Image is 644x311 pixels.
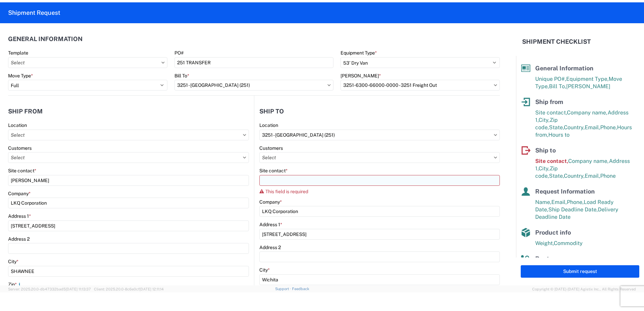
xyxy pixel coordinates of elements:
[535,240,554,246] span: Weight,
[535,98,563,105] span: Ship from
[8,73,33,79] label: Move Type
[535,109,567,116] span: Site contact,
[174,50,184,56] label: PO#
[8,50,28,56] label: Template
[8,191,31,197] label: Company
[265,189,308,194] span: This field is required
[8,281,22,287] label: Zip
[275,287,292,291] a: Support
[548,206,598,213] span: Ship Deadline Date,
[259,168,288,174] label: Site contact
[259,199,282,205] label: Company
[292,287,309,291] a: Feedback
[532,286,636,292] span: Copyright © [DATE]-[DATE] Agistix Inc., All Rights Reserved
[259,108,284,115] h2: Ship to
[259,267,270,273] label: City
[259,221,282,228] label: Address 1
[564,124,585,131] span: Country,
[174,73,189,79] label: Bill To
[341,73,381,79] label: [PERSON_NAME]
[539,165,550,172] span: City,
[521,265,639,278] button: Submit request
[8,168,36,174] label: Site contact
[8,9,60,17] h2: Shipment Request
[535,199,551,205] span: Name,
[522,38,591,46] h2: Shipment Checklist
[66,287,91,291] span: [DATE] 11:13:37
[585,124,600,131] span: Email,
[259,145,283,151] label: Customers
[535,147,556,154] span: Ship to
[535,255,553,262] span: Route
[8,130,249,140] input: Select
[535,158,568,164] span: Site contact,
[8,152,249,163] input: Select
[8,122,27,128] label: Location
[600,124,617,131] span: Phone,
[535,229,571,236] span: Product info
[8,57,167,68] input: Select
[8,36,83,42] h2: General Information
[8,287,91,291] span: Server: 2025.20.0-db47332bad5
[535,65,593,72] span: General Information
[139,287,164,291] span: [DATE] 12:11:14
[8,108,43,115] h2: Ship from
[549,124,564,131] span: State,
[259,244,281,250] label: Address 2
[535,188,595,195] span: Request Information
[566,76,609,82] span: Equipment Type,
[554,240,583,246] span: Commodity
[567,199,584,205] span: Phone,
[548,132,570,138] span: Hours to
[600,173,616,179] span: Phone
[8,258,19,265] label: City
[259,122,278,128] label: Location
[8,145,32,151] label: Customers
[8,236,30,242] label: Address 2
[564,173,585,179] span: Country,
[535,76,566,82] span: Unique PO#,
[585,173,600,179] span: Email,
[568,158,609,164] span: Company name,
[539,117,550,123] span: City,
[549,83,566,90] span: Bill To,
[174,80,334,91] input: Select
[566,83,610,90] span: [PERSON_NAME]
[549,173,564,179] span: State,
[567,109,608,116] span: Company name,
[341,80,500,91] input: Select
[259,152,500,163] input: Select
[259,130,500,140] input: Select
[8,213,31,219] label: Address 1
[341,50,377,56] label: Equipment Type
[551,199,567,205] span: Email,
[94,287,164,291] span: Client: 2025.20.0-8c6e0cf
